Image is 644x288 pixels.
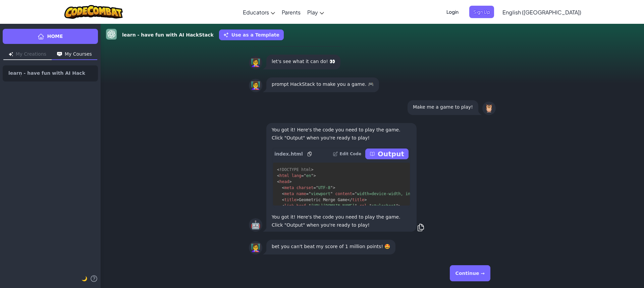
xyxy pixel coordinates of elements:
span: > [297,197,299,202]
span: > [313,173,316,178]
button: Edit Code [333,149,361,159]
button: My Creations [3,49,52,60]
span: title [284,197,297,202]
button: My Courses [52,49,97,60]
span: = [306,204,309,208]
a: Educators [239,3,278,21]
button: Continue → [450,265,490,281]
span: < [277,173,279,178]
span: head [279,179,289,184]
a: English ([GEOGRAPHIC_DATA]) [499,3,585,21]
p: Output [378,149,404,159]
button: Use as a Template [219,30,284,40]
span: </ [347,197,352,202]
span: name [297,191,306,196]
span: [URL][DOMAIN_NAME] [311,204,355,208]
img: CodeCombat logo [64,5,123,19]
span: href [297,204,306,208]
img: GPT-4 [106,29,117,40]
span: > [333,185,335,190]
span: " [311,173,313,178]
span: learn - have fun with AI HackStack [8,71,87,76]
span: index.html [274,151,303,157]
span: = [313,185,316,190]
span: " [330,185,333,190]
p: bet you can't beat my score of 1 million points! 🤩 [272,242,390,250]
button: Sign Up [469,6,494,18]
span: viewport [311,191,330,196]
span: Play [307,9,318,16]
span: stylesheet [372,204,396,208]
span: < [282,204,284,208]
span: = [352,191,355,196]
button: Output [365,149,409,159]
span: lang [291,173,301,178]
span: content [335,191,352,196]
span: < [282,185,284,190]
p: You got it! Here's the code you need to play the game. Click "Output" when you're ready to play! [272,126,411,142]
a: Home [3,29,98,44]
span: Geometric Merge Game [299,197,347,202]
div: 👩‍🏫 [249,56,262,69]
span: = [367,204,369,208]
span: width=device-width, initial-scale=1.0 [357,191,447,196]
span: = [306,191,309,196]
img: Icon [57,52,62,56]
span: " [355,191,357,196]
span: DOCTYPE [282,167,299,172]
span: = [301,173,304,178]
strong: learn - have fun with AI HackStack [122,32,214,39]
span: English ([GEOGRAPHIC_DATA]) [502,9,581,16]
span: en [306,173,311,178]
button: 🌙 [82,275,87,283]
p: You got it! Here's the code you need to play the game. Click "Output" when you're ready to play! [272,213,411,229]
span: link [284,204,294,208]
span: charset [297,185,314,190]
span: 🌙 [82,276,87,281]
span: " [330,191,333,196]
span: <! [277,167,282,172]
div: 👩‍🏫 [249,241,262,254]
p: prompt HackStack to make you a game. 🎮 [272,80,374,88]
p: Make me a game to play! [413,103,473,111]
span: html [279,173,289,178]
span: rel [360,204,367,208]
span: " [316,185,318,190]
p: Edit Code [339,151,361,157]
div: 🤖 [249,218,262,232]
button: Login [442,6,463,18]
p: let's see what it can do! 👀 [272,57,335,65]
span: < [282,191,284,196]
span: " [304,173,306,178]
span: Home [47,33,63,40]
span: Educators [243,9,269,16]
span: > [311,167,313,172]
span: " [355,204,357,208]
a: Play [304,3,327,21]
span: " [309,191,311,196]
div: 🦉 [482,102,496,115]
span: meta [284,191,294,196]
span: > [289,179,291,184]
span: > [364,197,367,202]
span: < [282,197,284,202]
span: < [277,179,279,184]
img: Icon [9,52,13,56]
span: meta [284,185,294,190]
span: > [398,204,400,208]
a: learn - have fun with AI HackStack [3,65,98,81]
span: " [309,204,311,208]
a: Parents [278,3,304,21]
span: title [352,197,364,202]
span: html [301,167,311,172]
span: " [396,204,398,208]
span: UTF-8 [318,185,330,190]
span: " [369,204,372,208]
div: 👩‍🏫 [249,79,262,92]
